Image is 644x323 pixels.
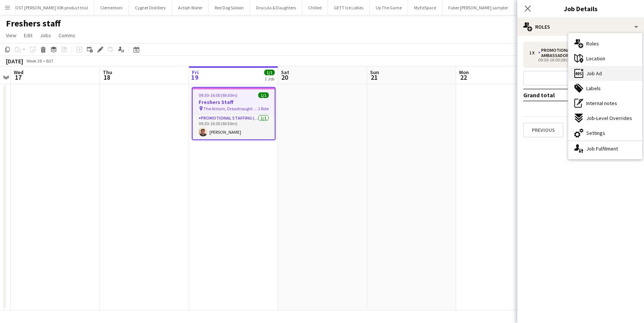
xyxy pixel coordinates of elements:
[442,0,514,15] button: Faber [PERSON_NAME] sampler
[302,0,328,15] button: Chilled
[7,0,94,15] button: LOST [PERSON_NAME] 30K product trial
[458,73,469,82] span: 22
[46,58,54,64] div: BST
[369,73,379,82] span: 21
[264,70,275,75] span: 1/1
[203,106,258,111] span: The Atrium, Dreadnought Building
[538,48,612,58] div: Promotional Staffing (Brand Ambassadors)
[523,123,563,137] button: Previous
[408,0,442,15] button: MyEdSpace
[370,0,408,15] button: Up The Game
[172,0,209,15] button: Actiph Water
[328,0,370,15] button: GETT Ice Lollies
[250,0,302,15] button: Dracula & Daughters
[37,31,54,40] a: Jobs
[193,99,275,105] h3: Freshers Staff
[14,69,23,76] span: Wed
[529,50,538,56] div: 1 x
[586,100,617,107] span: Internal notes
[586,55,605,62] span: Location
[6,18,61,29] h1: Freshers staff
[94,0,129,15] button: Clementoni
[280,73,289,82] span: 20
[529,58,624,62] div: 09:30-16:00 (6h30m)
[56,31,78,40] a: Comms
[586,85,601,92] span: Labels
[21,31,35,40] a: Edit
[265,76,274,82] div: 1 Job
[523,89,598,101] td: Grand total
[3,31,19,40] a: View
[586,40,599,47] span: Roles
[258,106,269,111] span: 1 Role
[517,18,644,36] div: Roles
[25,58,43,64] span: Week 38
[586,130,605,136] span: Settings
[103,69,112,76] span: Thu
[192,87,275,140] app-job-card: 09:30-16:00 (6h30m)1/1Freshers Staff The Atrium, Dreadnought Building1 RolePromotional Staffing (...
[24,32,32,39] span: Edit
[523,71,638,86] button: Add role
[40,32,51,39] span: Jobs
[191,73,199,82] span: 19
[6,57,23,65] div: [DATE]
[568,141,642,156] div: Job Fulfilment
[209,0,250,15] button: Red Dog Saloon
[192,69,199,76] span: Fri
[586,115,632,121] span: Job-Level Overrides
[517,4,644,13] h3: Job Details
[129,0,172,15] button: Cygnet Distillery
[514,0,548,15] button: EDF Energy
[258,92,269,98] span: 1/1
[459,69,469,76] span: Mon
[586,70,602,77] span: Job Ad
[13,73,23,82] span: 17
[59,32,75,39] span: Comms
[6,32,16,39] span: View
[370,69,379,76] span: Sun
[281,69,289,76] span: Sat
[199,92,237,98] span: 09:30-16:00 (6h30m)
[193,114,275,139] app-card-role: Promotional Staffing (Brand Ambassadors)1/109:30-16:00 (6h30m)[PERSON_NAME]
[102,73,112,82] span: 18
